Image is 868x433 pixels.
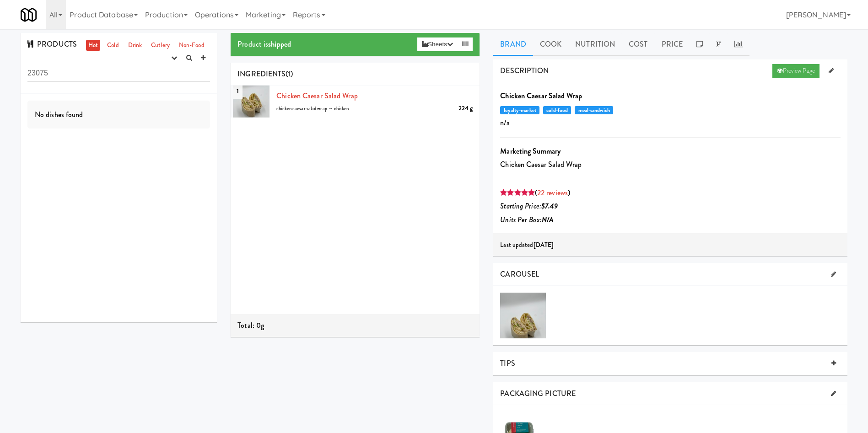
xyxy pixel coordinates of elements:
[237,39,291,49] span: Product is
[500,388,576,399] span: PACKAGING PICTURE
[27,65,210,82] input: Search dishes
[500,269,539,279] span: CAROUSEL
[237,69,286,79] span: INGREDIENTS
[105,40,121,51] a: Cold
[622,33,654,56] a: Cost
[500,146,561,156] b: Marketing Summary
[500,241,554,249] span: Last updated
[543,106,571,114] span: cold-food
[541,201,558,211] b: $7.49
[542,214,554,225] b: N/A
[500,186,841,200] div: ( )
[149,40,172,51] a: Cutlery
[500,116,841,130] p: n/a
[568,33,622,56] a: Nutrition
[500,358,515,369] span: TIPS
[575,106,613,114] span: meal-sandwich
[231,86,480,118] li: 1Chicken Caesar Salad Wrap224 gchicken caesar salad wrap → chicken
[276,91,358,101] a: Chicken Caesar Salad Wrap
[27,39,77,49] span: PRODUCTS
[500,158,841,171] p: Chicken Caesar Salad Wrap
[772,64,819,78] a: Preview Page
[86,40,100,51] a: Hot
[21,7,37,23] img: Micromart
[655,33,690,56] a: Price
[533,33,568,56] a: Cook
[500,201,558,211] i: Starting Price:
[458,103,473,114] div: 224 g
[276,105,349,112] span: chicken caesar salad wrap → chicken
[286,69,292,79] span: (1)
[27,101,210,129] div: No dishes found
[500,106,539,114] span: loyalty-market
[417,37,458,51] button: Sheets
[500,65,549,76] span: DESCRIPTION
[268,39,291,49] b: shipped
[177,40,207,51] a: Non-Food
[237,320,264,331] span: Total: 0g
[537,187,568,198] a: 22 reviews
[493,33,533,56] a: Brand
[534,241,554,249] b: [DATE]
[126,40,145,51] a: Drink
[500,91,582,101] b: Chicken Caesar Salad Wrap
[233,83,243,99] span: 1
[500,214,554,225] i: Units Per Box:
